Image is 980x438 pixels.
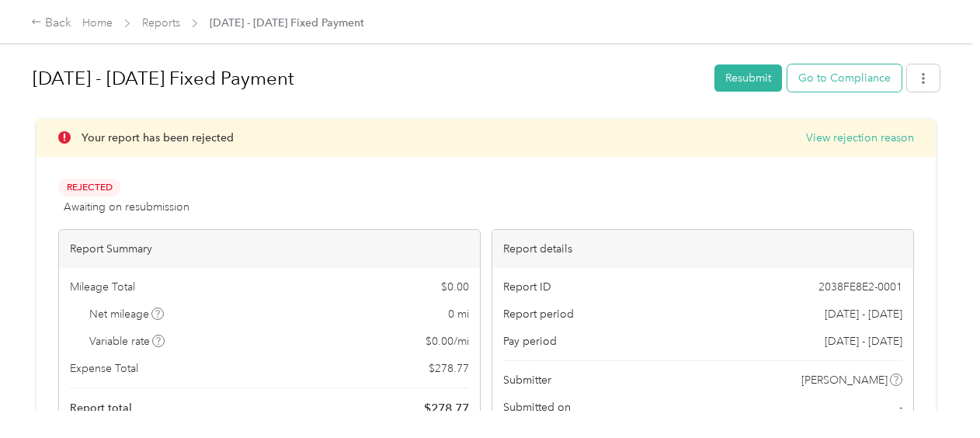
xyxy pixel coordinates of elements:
iframe: Everlance-gr Chat Button Frame [893,351,980,438]
span: Rejected [58,179,120,196]
span: Awaiting on resubmission [64,199,189,215]
span: Report total [70,400,132,416]
span: 2038FE8E2-0001 [818,279,902,295]
span: Report ID [503,279,551,295]
span: $ 0.00 / mi [426,333,469,349]
div: Report Summary [59,230,480,268]
span: $ 278.77 [429,360,469,377]
a: Home [82,16,113,30]
span: [DATE] - [DATE] [825,306,902,322]
span: Expense Total [70,360,138,377]
div: Report details [492,230,913,268]
span: [PERSON_NAME] [801,372,888,388]
span: Report period [503,306,574,322]
span: Mileage Total [70,279,135,295]
span: Submitter [503,372,551,388]
div: Back [31,14,71,33]
span: Variable rate [89,333,165,349]
span: Net mileage [89,306,165,322]
span: [DATE] - [DATE] Fixed Payment [210,15,364,31]
p: Your report has been rejected [82,130,234,146]
button: View rejection reason [806,130,914,146]
span: 0 mi [448,306,469,322]
a: Reports [142,16,180,30]
span: [DATE] - [DATE] [825,333,902,349]
button: Go to Compliance [787,64,902,92]
button: Resubmit [714,64,782,92]
span: Pay period [503,333,557,349]
h1: Sep 1 - 30, 2025 Fixed Payment [33,60,704,97]
span: $ 0.00 [441,279,469,295]
span: $ 278.77 [424,399,469,418]
span: Submitted on [503,399,571,415]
